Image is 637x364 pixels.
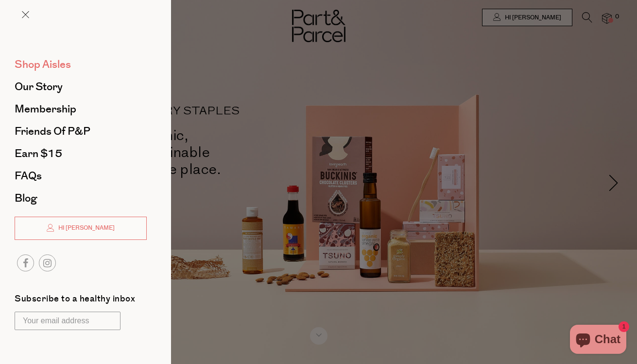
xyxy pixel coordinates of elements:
[15,148,147,159] a: Earn $15
[15,193,147,204] a: Blog
[15,59,147,70] a: Shop Aisles
[15,190,37,206] span: Blog
[56,224,115,232] span: Hi [PERSON_NAME]
[15,146,62,161] span: Earn $15
[15,126,147,137] a: Friends of P&P
[15,79,63,95] span: Our Story
[15,168,42,184] span: FAQs
[15,171,147,181] a: FAQs
[15,217,147,240] a: Hi [PERSON_NAME]
[15,81,147,92] a: Our Story
[15,101,76,117] span: Membership
[15,57,71,72] span: Shop Aisles
[567,325,629,356] inbox-online-store-chat: Shopify online store chat
[15,124,90,139] span: Friends of P&P
[15,295,135,307] label: Subscribe to a healthy inbox
[15,312,121,330] input: Your email address
[15,104,147,114] a: Membership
